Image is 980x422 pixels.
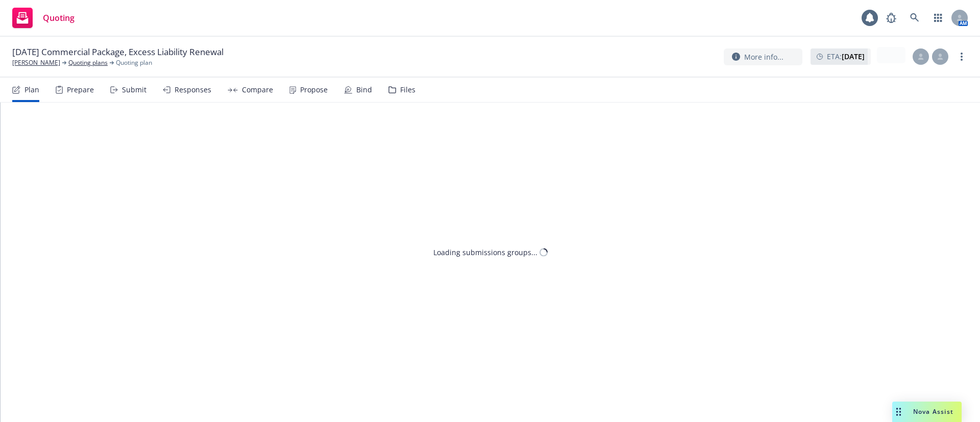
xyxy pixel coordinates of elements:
div: Submit [122,86,146,94]
div: Prepare [67,86,94,94]
a: Quoting [8,4,79,32]
span: Nova Assist [913,407,953,416]
a: Report a Bug [881,8,901,28]
span: Quoting plan [116,58,152,67]
span: [DATE] Commercial Package, Excess Liability Renewal [12,46,224,58]
span: More info... [744,52,783,62]
span: ETA : [827,51,865,62]
div: Loading submissions groups... [433,247,537,258]
div: Files [400,86,415,94]
a: Quoting plans [68,58,108,67]
div: Drag to move [892,402,905,422]
a: more [955,51,968,63]
div: Plan [24,86,39,94]
div: Compare [242,86,273,94]
a: Search [904,8,925,28]
span: Quoting [43,14,75,22]
div: Bind [356,86,372,94]
div: Propose [300,86,328,94]
a: Switch app [928,8,948,28]
a: [PERSON_NAME] [12,58,60,67]
button: More info... [724,48,802,65]
button: Nova Assist [892,402,962,422]
strong: [DATE] [842,52,865,61]
div: Responses [175,86,211,94]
